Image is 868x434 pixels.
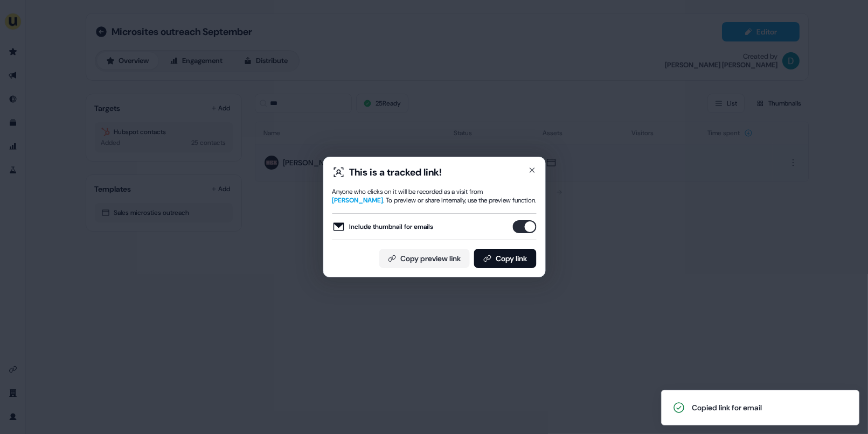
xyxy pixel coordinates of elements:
span: [PERSON_NAME] [332,196,383,205]
div: This is a tracked link! [349,166,442,179]
button: Copy link [474,249,536,268]
button: Copy preview link [379,249,469,268]
label: Include thumbnail for emails [332,220,433,233]
div: Copied link for email [692,402,762,413]
div: Anyone who clicks on it will be recorded as a visit from . To preview or share internally, use th... [332,187,536,205]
